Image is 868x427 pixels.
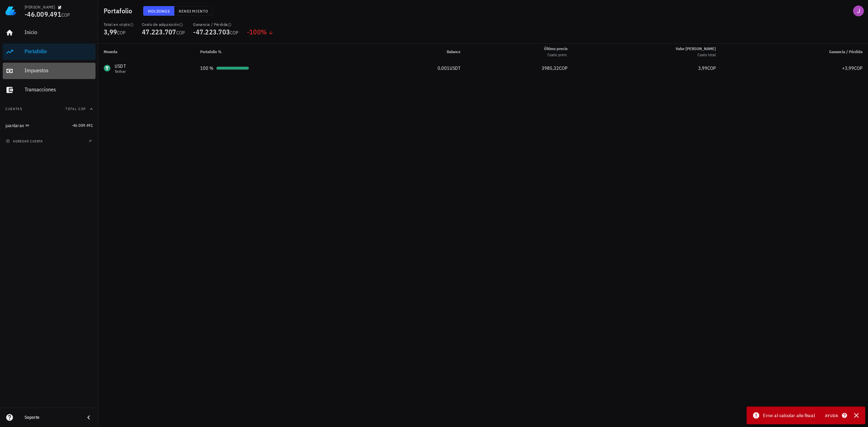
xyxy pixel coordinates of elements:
div: Transacciones [25,86,93,93]
div: Soporte [25,415,79,420]
button: Holdings [143,6,175,16]
span: Balance [447,49,460,54]
span: 3,99 [698,65,707,71]
span: 3,99 [104,27,117,36]
a: Inicio [3,25,95,41]
div: Impuestos [25,67,93,74]
div: Tether [115,70,126,74]
a: Impuestos [3,63,95,79]
a: Transacciones [3,82,95,98]
div: USDT-icon [104,65,111,72]
span: COP [176,30,185,36]
div: Valor [PERSON_NAME] [676,46,716,52]
div: Ganancia / Pérdida [193,22,239,27]
span: agregar cuenta [7,139,43,143]
span: -46.009.491 [25,10,61,19]
span: 0,001 [438,65,450,71]
div: juanlarax [5,123,24,128]
span: COP [854,65,863,71]
div: Inicio [25,29,93,35]
div: Costo prom. [544,52,568,58]
span: -47.223.703 [193,27,230,36]
span: 47.223.707 [142,27,176,36]
span: Moneda [104,49,117,54]
span: Holdings [148,9,170,14]
th: Ganancia / Pérdida: Sin ordenar. Pulse para ordenar de forma ascendente. [721,44,868,60]
span: COP [117,30,126,36]
th: Moneda [98,44,195,60]
div: USDT [115,63,126,70]
span: +3,99 [842,65,854,71]
span: Ganancia / Pérdida [829,49,863,54]
span: % [261,27,267,36]
div: 100 % [200,65,214,72]
div: Costo total [676,52,716,58]
button: Rendimiento [174,6,213,16]
div: Costo de adquisición [142,22,185,27]
button: agregar cuenta [4,138,46,144]
span: Portafolio % [200,49,222,54]
div: [PERSON_NAME] [25,4,55,10]
th: Portafolio %: Sin ordenar. Pulse para ordenar de forma ascendente. [195,44,368,60]
button: CuentasTotal COP [3,101,95,117]
img: LedgiFi [5,5,16,16]
span: -46.009.491 [72,123,93,128]
span: Rendimiento [178,9,208,14]
span: Total COP [65,107,86,111]
span: COP [61,12,70,18]
th: Balance: Sin ordenar. Pulse para ordenar de forma ascendente. [368,44,466,60]
div: -100 [247,29,274,35]
span: 3985,32 [542,65,559,71]
span: COP [559,65,568,71]
div: Total en cripto [104,22,134,27]
span: USDT [450,65,460,71]
span: COP [230,30,239,36]
div: avatar [853,5,864,16]
span: COP [707,65,716,71]
div: Último precio [544,46,568,52]
div: Portafolio [25,48,93,55]
a: juanlarax -46.009.491 [3,117,95,134]
h1: Portafolio [104,5,135,16]
a: Portafolio [3,44,95,60]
